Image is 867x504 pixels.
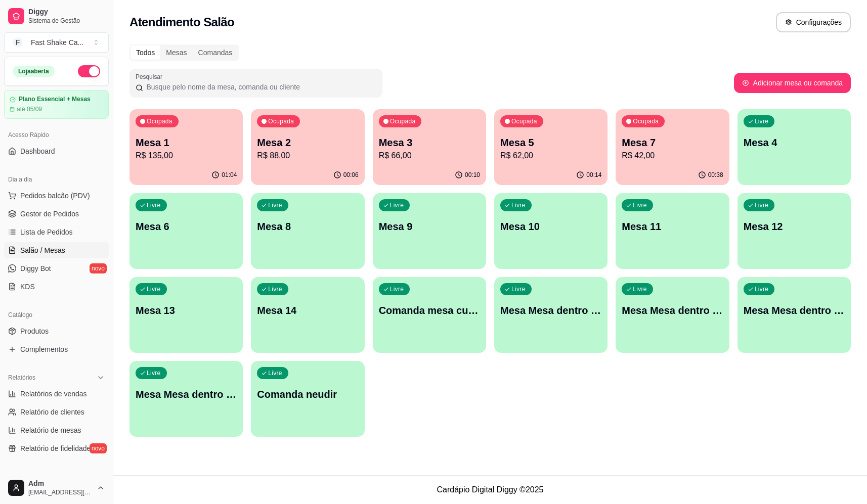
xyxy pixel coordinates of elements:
[147,201,161,209] p: Livre
[494,193,608,269] button: LivreMesa 10
[379,150,480,162] p: R$ 66,00
[20,263,51,273] span: Diggy Bot
[511,201,526,209] p: Livre
[776,12,851,32] button: Configurações
[494,277,608,353] button: LivreMesa Mesa dentro azul
[744,135,845,150] p: Mesa 4
[28,479,93,488] span: Adm
[20,245,65,255] span: Salão / Mesas
[4,32,109,53] button: Select a team
[20,146,55,156] span: Dashboard
[500,135,601,150] p: Mesa 5
[143,82,376,92] input: Pesquisar
[616,109,729,185] button: OcupadaMesa 7R$ 42,0000:38
[633,201,647,209] p: Livre
[131,45,160,60] div: Todos
[257,219,358,234] p: Mesa 8
[622,303,723,317] p: Mesa Mesa dentro laranja
[738,109,851,185] button: LivreMesa 4
[4,341,109,357] a: Complementos
[268,117,294,125] p: Ocupada
[4,404,109,420] a: Relatório de clientes
[4,242,109,258] a: Salão / Mesas
[160,45,192,60] div: Mesas
[136,72,166,81] label: Pesquisar
[129,277,243,353] button: LivreMesa 13
[511,285,526,293] p: Livre
[379,135,480,150] p: Mesa 3
[744,219,845,234] p: Mesa 12
[222,171,237,179] p: 01:04
[4,440,109,456] a: Relatório de fidelidadenovo
[616,277,729,353] button: LivreMesa Mesa dentro laranja
[251,361,364,437] button: LivreComanda neudir
[268,201,282,209] p: Livre
[379,303,480,317] p: Comanda mesa cupim
[147,117,172,125] p: Ocupada
[28,488,93,496] span: [EMAIL_ADDRESS][DOMAIN_NAME]
[257,387,358,401] p: Comanda neudir
[4,224,109,240] a: Lista de Pedidos
[28,8,105,17] span: Diggy
[755,117,769,125] p: Livre
[343,171,359,179] p: 00:06
[129,361,243,437] button: LivreMesa Mesa dentro vermelha
[4,171,109,188] div: Dia a dia
[257,150,358,162] p: R$ 88,00
[20,191,90,201] span: Pedidos balcão (PDV)
[390,285,404,293] p: Livre
[4,422,109,438] a: Relatório de mesas
[4,127,109,143] div: Acesso Rápido
[494,109,608,185] button: OcupadaMesa 5R$ 62,0000:14
[28,17,105,25] span: Sistema de Gestão
[17,105,42,113] article: até 05/09
[129,109,243,185] button: OcupadaMesa 1R$ 135,0001:04
[4,323,109,339] a: Produtos
[268,285,282,293] p: Livre
[734,73,851,93] button: Adicionar mesa ou comanda
[136,219,237,234] p: Mesa 6
[257,135,358,150] p: Mesa 2
[622,150,723,162] p: R$ 42,00
[4,469,109,485] div: Gerenciar
[633,285,647,293] p: Livre
[4,4,109,28] a: DiggySistema de Gestão
[373,193,486,269] button: LivreMesa 9
[622,219,723,234] p: Mesa 11
[129,193,243,269] button: LivreMesa 6
[13,66,55,77] div: Loja aberta
[390,117,416,125] p: Ocupada
[251,193,364,269] button: LivreMesa 8
[136,387,237,401] p: Mesa Mesa dentro vermelha
[20,425,81,435] span: Relatório de mesas
[738,193,851,269] button: LivreMesa 12
[744,303,845,317] p: Mesa Mesa dentro verde
[373,109,486,185] button: OcupadaMesa 3R$ 66,0000:10
[129,14,234,30] h2: Atendimento Salão
[19,96,91,103] article: Plano Essencial + Mesas
[4,206,109,222] a: Gestor de Pedidos
[4,260,109,277] a: Diggy Botnovo
[622,135,723,150] p: Mesa 7
[586,171,601,179] p: 00:14
[4,476,109,500] button: Adm[EMAIL_ADDRESS][DOMAIN_NAME]
[500,150,601,162] p: R$ 62,00
[755,285,769,293] p: Livre
[20,209,79,219] span: Gestor de Pedidos
[465,171,480,179] p: 00:10
[20,443,91,453] span: Relatório de fidelidade
[251,277,364,353] button: LivreMesa 14
[738,277,851,353] button: LivreMesa Mesa dentro verde
[511,117,537,125] p: Ocupada
[193,45,238,60] div: Comandas
[20,326,49,336] span: Produtos
[20,407,84,417] span: Relatório de clientes
[500,303,601,317] p: Mesa Mesa dentro azul
[755,201,769,209] p: Livre
[4,90,109,119] a: Plano Essencial + Mesasaté 05/09
[78,65,100,77] button: Alterar Status
[379,219,480,234] p: Mesa 9
[373,277,486,353] button: LivreComanda mesa cupim
[4,188,109,204] button: Pedidos balcão (PDV)
[390,201,404,209] p: Livre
